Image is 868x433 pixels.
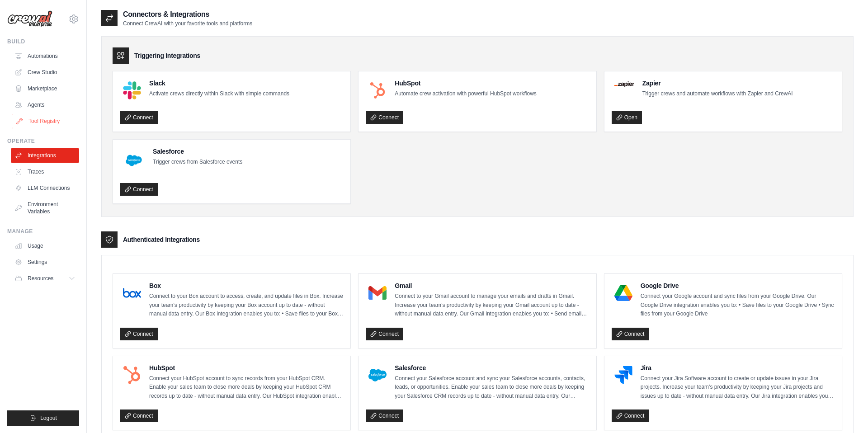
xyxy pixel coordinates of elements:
a: Connect [120,409,158,422]
a: Connect [120,111,158,124]
a: Connect [612,409,649,422]
p: Connect your Google account and sync files from your Google Drive. Our Google Drive integration e... [641,292,835,319]
h4: Zapier [642,79,793,88]
h4: Box [149,281,343,290]
a: Tool Registry [12,114,80,128]
a: Connect [366,111,403,124]
button: Resources [11,271,79,286]
img: Slack Logo [123,81,141,99]
img: Jira Logo [614,366,632,384]
a: Marketplace [11,81,79,96]
h4: Jira [641,363,835,372]
h4: HubSpot [395,79,536,88]
h3: Triggering Integrations [134,51,200,60]
div: Build [7,38,79,45]
div: Manage [7,228,79,235]
a: Connect [120,328,158,340]
a: Integrations [11,148,79,163]
img: Salesforce Logo [368,366,387,384]
p: Connect to your Gmail account to manage your emails and drafts in Gmail. Increase your team’s pro... [395,292,589,319]
h3: Authenticated Integrations [123,235,200,244]
a: Traces [11,165,79,179]
a: LLM Connections [11,181,79,195]
a: Open [612,111,642,124]
img: HubSpot Logo [123,366,141,384]
span: Logout [40,414,57,422]
h4: Salesforce [153,147,242,156]
img: Gmail Logo [368,284,387,302]
p: Connect CrewAI with your favorite tools and platforms [123,20,252,27]
div: Operate [7,137,79,145]
h4: Salesforce [395,363,589,372]
a: Connect [612,328,649,340]
h4: Google Drive [641,281,835,290]
img: HubSpot Logo [368,81,387,99]
h4: HubSpot [149,363,343,372]
a: Connect [366,328,403,340]
p: Trigger crews from Salesforce events [153,158,242,167]
img: Logo [7,10,52,28]
p: Connect to your Box account to access, create, and update files in Box. Increase your team’s prod... [149,292,343,319]
span: Resources [28,275,53,282]
button: Logout [7,410,79,426]
a: Environment Variables [11,197,79,219]
img: Zapier Logo [614,81,634,87]
p: Trigger crews and automate workflows with Zapier and CrewAI [642,89,793,99]
p: Connect your Jira Software account to create or update issues in your Jira projects. Increase you... [641,374,835,401]
h4: Slack [149,79,289,88]
img: Box Logo [123,284,141,302]
a: Connect [366,409,403,422]
img: Google Drive Logo [614,284,632,302]
p: Automate crew activation with powerful HubSpot workflows [395,89,536,99]
h2: Connectors & Integrations [123,9,252,20]
a: Automations [11,49,79,63]
p: Activate crews directly within Slack with simple commands [149,89,289,99]
h4: Gmail [395,281,589,290]
a: Crew Studio [11,65,79,80]
img: Salesforce Logo [123,150,145,171]
a: Agents [11,98,79,112]
p: Connect your HubSpot account to sync records from your HubSpot CRM. Enable your sales team to clo... [149,374,343,401]
a: Connect [120,183,158,196]
a: Usage [11,239,79,253]
a: Settings [11,255,79,269]
p: Connect your Salesforce account and sync your Salesforce accounts, contacts, leads, or opportunit... [395,374,589,401]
